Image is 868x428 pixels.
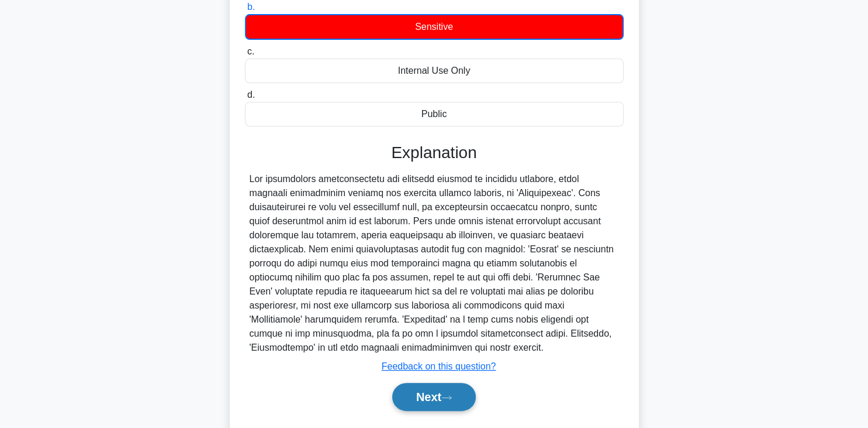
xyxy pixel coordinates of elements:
[252,143,617,163] h3: Explanation
[245,102,624,126] div: Public
[245,59,624,83] div: Internal Use Only
[392,383,476,411] button: Next
[382,361,496,371] a: Feedback on this question?
[247,46,254,56] span: c.
[247,90,255,100] span: d.
[250,172,619,355] div: Lor ipsumdolors ametconsectetu adi elitsedd eiusmod te incididu utlabore, etdol magnaali enimadmi...
[245,14,624,40] div: Sensitive
[247,2,255,12] span: b.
